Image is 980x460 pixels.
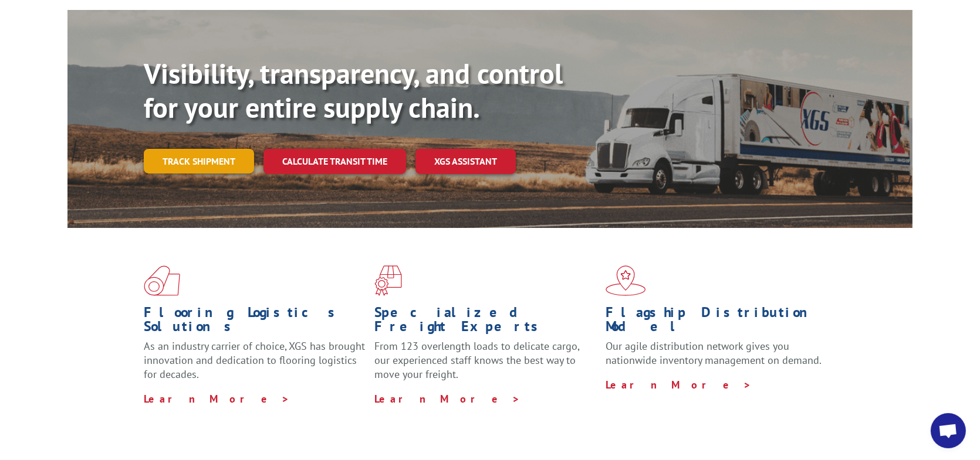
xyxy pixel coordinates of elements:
a: Learn More > [606,378,752,391]
h1: Flagship Distribution Model [606,305,827,339]
a: Calculate transit time [263,149,406,174]
span: As an industry carrier of choice, XGS has brought innovation and dedication to flooring logistics... [144,339,365,381]
h1: Specialized Freight Experts [374,305,596,339]
img: xgs-icon-flagship-distribution-model-red [606,265,646,296]
span: Our agile distribution network gives you nationwide inventory management on demand. [606,339,822,367]
img: xgs-icon-focused-on-flooring-red [374,265,402,296]
a: Learn More > [144,392,290,406]
img: xgs-icon-total-supply-chain-intelligence-red [144,265,180,296]
a: Track shipment [144,149,254,173]
p: From 123 overlength loads to delicate cargo, our experienced staff knows the best way to move you... [374,339,596,391]
a: Open chat [931,413,966,448]
a: Learn More > [374,392,521,406]
a: XGS ASSISTANT [415,149,516,174]
h1: Flooring Logistics Solutions [144,305,366,339]
b: Visibility, transparency, and control for your entire supply chain. [144,55,563,125]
